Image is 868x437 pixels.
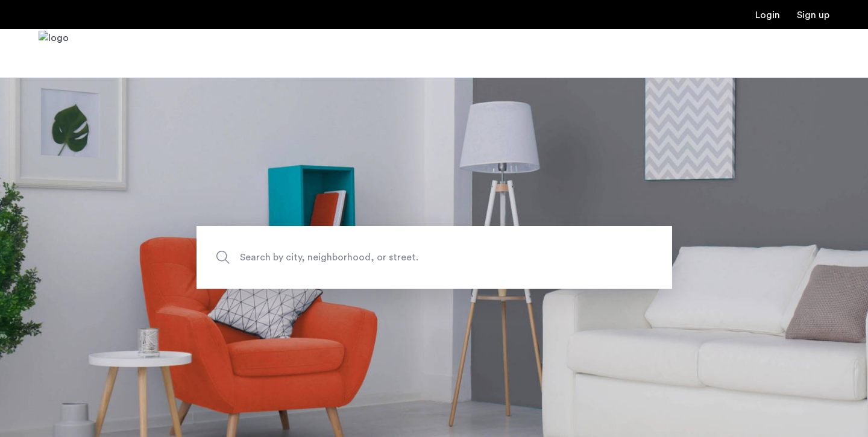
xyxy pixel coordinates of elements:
[39,31,69,76] a: Cazamio Logo
[197,226,672,289] input: Apartment Search
[755,10,780,20] a: Login
[797,10,829,20] a: Registration
[240,249,573,265] span: Search by city, neighborhood, or street.
[39,31,69,76] img: logo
